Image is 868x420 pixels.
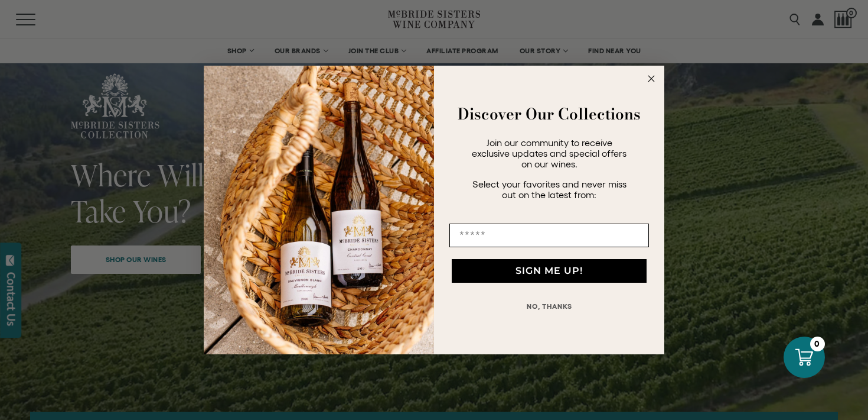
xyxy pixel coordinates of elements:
button: Close dialog [644,72,658,86]
div: 0 [810,337,825,351]
strong: Discover Our Collections [458,102,641,125]
button: NO, THANKS [449,295,649,318]
img: 42653730-7e35-4af7-a99d-12bf478283cf.jpeg [204,66,434,354]
input: Email [449,224,649,247]
span: Join our community to receive exclusive updates and special offers on our wines. [472,137,626,169]
button: SIGN ME UP! [452,259,647,283]
span: Select your favorites and never miss out on the latest from: [472,179,626,200]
